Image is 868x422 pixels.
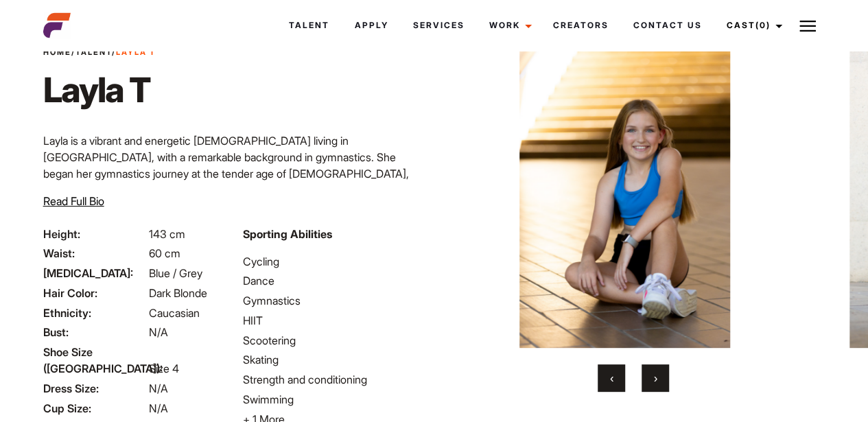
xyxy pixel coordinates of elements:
a: Services [400,7,476,44]
span: Next [654,371,657,385]
p: Layla is a vibrant and energetic [DEMOGRAPHIC_DATA] living in [GEOGRAPHIC_DATA], with a remarkabl... [43,132,426,281]
a: Home [43,47,71,57]
span: N/A [149,382,168,395]
a: Apply [342,7,400,44]
li: Gymnastics [243,292,426,309]
span: Dress Size: [43,380,146,397]
li: Skating [243,351,426,368]
span: 60 cm [149,246,180,260]
h1: Layla T [43,69,156,110]
span: N/A [149,401,168,415]
span: Waist: [43,245,146,261]
li: Strength and conditioning [243,371,426,388]
button: Read Full Bio [43,193,104,209]
span: Dark Blonde [149,286,207,300]
img: cropped-aefm-brand-fav-22-square.png [43,12,71,39]
span: Read Full Bio [43,194,104,208]
a: Creators [540,7,620,44]
span: Shoe Size ([GEOGRAPHIC_DATA]): [43,344,146,377]
span: Caucasian [149,306,200,320]
strong: Sporting Abilities [243,227,332,241]
span: Hair Color: [43,285,146,301]
span: (0) [755,20,770,30]
span: Cup Size: [43,400,146,417]
span: [MEDICAL_DATA]: [43,265,146,281]
li: Cycling [243,253,426,270]
a: Cast(0) [714,7,790,44]
span: Height: [43,226,146,242]
a: Talent [75,47,112,57]
span: 143 cm [149,227,185,241]
li: HIIT [243,312,426,329]
span: Blue / Grey [149,266,202,280]
span: Size 4 [149,362,179,375]
li: Dance [243,272,426,289]
img: 0B5A8771 [466,32,783,348]
span: Previous [610,371,613,385]
strong: Layla T [116,47,156,57]
li: Scootering [243,332,426,349]
li: Swimming [243,391,426,408]
a: Contact Us [620,7,714,44]
img: Burger icon [799,18,816,34]
span: / / [43,47,156,58]
a: Work [476,7,540,44]
span: N/A [149,325,168,339]
span: Bust: [43,324,146,340]
span: Ethnicity: [43,305,146,321]
a: Talent [277,7,342,44]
